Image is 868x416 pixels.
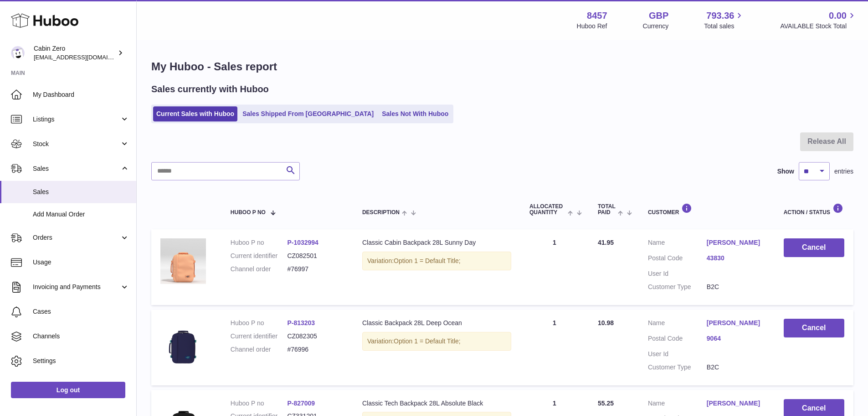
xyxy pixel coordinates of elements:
span: Invoicing and Payments [33,283,120,291]
span: Listings [33,115,120,124]
span: Huboo P no [231,210,266,216]
dd: B2C [707,283,765,291]
button: Cancel [784,319,844,337]
a: Log out [11,382,125,398]
td: 1 [520,310,589,385]
span: Stock [33,140,120,148]
dt: Current identifier [231,252,288,260]
dt: Huboo P no [231,399,288,408]
a: P-813203 [287,319,315,326]
span: Add Manual Order [33,210,129,219]
label: Show [777,167,794,176]
span: entries [834,167,853,176]
span: 10.98 [598,319,614,326]
button: Cancel [784,238,844,257]
dt: Customer Type [648,283,707,291]
div: Huboo Ref [577,22,607,31]
span: Channels [33,332,129,341]
dt: Name [648,238,707,249]
div: Currency [643,22,669,31]
a: Sales Shipped From [GEOGRAPHIC_DATA] [239,106,377,121]
span: [EMAIL_ADDRESS][DOMAIN_NAME] [34,53,134,61]
div: Cabin Zero [34,44,116,62]
span: Sales [33,188,129,196]
dd: #76997 [287,265,344,274]
dd: CZ082305 [287,332,344,341]
dt: Huboo P no [231,319,288,327]
dt: Name [648,399,707,410]
a: P-1032994 [287,239,318,246]
dt: Postal Code [648,254,707,265]
img: CLASSIC-28L-SUNNY-DAY-FRONT.jpg [160,238,206,284]
a: P-827009 [287,400,315,407]
dt: Name [648,319,707,330]
dt: Customer Type [648,363,707,372]
dd: B2C [707,363,765,372]
dt: Channel order [231,345,288,354]
dt: Huboo P no [231,238,288,247]
dd: CZ082501 [287,252,344,260]
img: internalAdmin-8457@internal.huboo.com [11,46,25,60]
h2: Sales currently with Huboo [151,83,269,95]
span: 55.25 [598,400,614,407]
td: 1 [520,229,589,305]
span: Description [362,210,400,216]
a: [PERSON_NAME] [707,319,765,327]
dd: #76996 [287,345,344,354]
span: 793.36 [706,10,734,22]
span: 0.00 [829,10,847,22]
span: Settings [33,357,129,365]
strong: 8457 [587,10,607,22]
a: 0.00 AVAILABLE Stock Total [780,10,857,31]
div: Action / Status [784,203,844,216]
a: [PERSON_NAME] [707,238,765,247]
span: AVAILABLE Stock Total [780,22,857,31]
a: Sales Not With Huboo [379,106,452,121]
h1: My Huboo - Sales report [151,59,853,74]
span: Usage [33,258,129,267]
dt: Current identifier [231,332,288,341]
span: 41.95 [598,239,614,246]
span: Cases [33,307,129,316]
span: Option 1 = Default Title; [394,257,461,264]
a: Current Sales with Huboo [153,106,237,121]
div: Classic Tech Backpack 28L Absolute Black [362,399,511,408]
a: 793.36 Total sales [704,10,745,31]
img: DEEP_OCEAN_28L.png [160,319,206,364]
div: Variation: [362,332,511,351]
dt: Channel order [231,265,288,274]
span: Option 1 = Default Title; [394,337,461,345]
a: [PERSON_NAME] [707,399,765,408]
div: Classic Backpack 28L Deep Ocean [362,319,511,327]
a: 43830 [707,254,765,263]
dt: Postal Code [648,334,707,345]
span: Sales [33,164,120,173]
span: ALLOCATED Quantity [529,204,565,216]
div: Variation: [362,252,511,270]
span: Orders [33,233,120,242]
strong: GBP [649,10,668,22]
div: Customer [648,203,765,216]
dt: User Id [648,350,707,358]
span: My Dashboard [33,90,129,99]
dt: User Id [648,269,707,278]
span: Total sales [704,22,745,31]
div: Classic Cabin Backpack 28L Sunny Day [362,238,511,247]
a: 9064 [707,334,765,343]
span: Total paid [598,204,616,216]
